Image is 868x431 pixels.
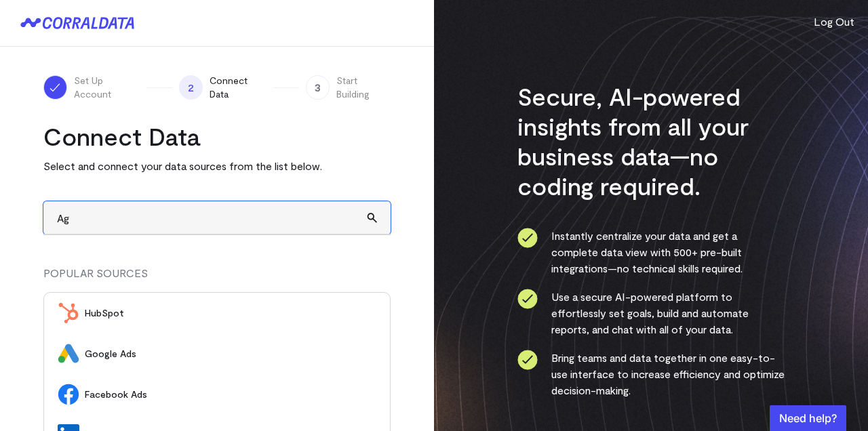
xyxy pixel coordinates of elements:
img: Google Ads [58,343,79,365]
li: Use a secure AI-powered platform to effortlessly set goals, build and automate reports, and chat ... [517,289,785,337]
img: ico-check-white-5ff98cb1.svg [48,81,62,94]
span: Facebook Ads [85,388,376,401]
img: ico-check-circle-4b19435c.svg [517,228,538,248]
h2: Connect Data [43,121,391,151]
li: Bring teams and data together in one easy-to-use interface to increase efficiency and optimize de... [517,350,785,398]
span: 3 [306,75,329,100]
li: Instantly centralize your data and get a complete data view with 500+ pre-built integrations—no t... [517,228,785,276]
span: 2 [179,75,202,100]
span: Start Building [336,74,391,101]
h3: Secure, AI-powered insights from all your business data—no coding required. [517,81,785,201]
img: ico-check-circle-4b19435c.svg [517,289,538,309]
span: HubSpot [85,306,376,320]
img: HubSpot [58,302,79,324]
p: Select and connect your data sources from the list below. [43,158,391,174]
input: Search and add data sources [43,201,391,234]
button: Log Out [814,14,854,30]
span: Google Ads [85,347,376,361]
img: Facebook Ads [58,384,79,405]
div: POPULAR SOURCES [43,265,391,292]
span: Connect Data [210,74,267,101]
span: Set Up Account [74,74,140,101]
img: ico-check-circle-4b19435c.svg [517,350,538,370]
